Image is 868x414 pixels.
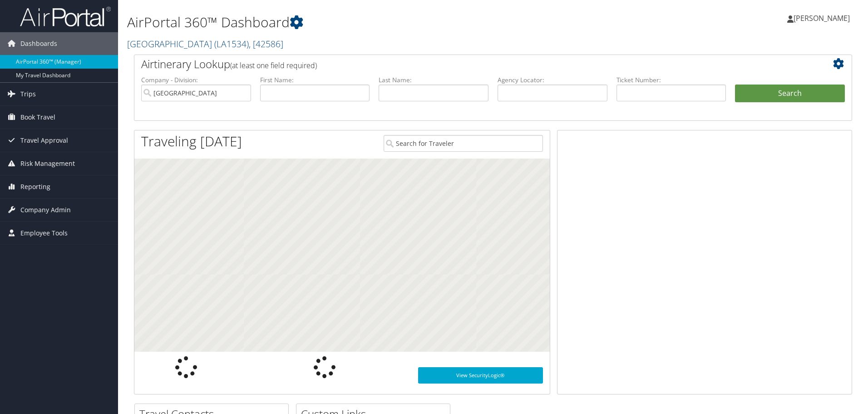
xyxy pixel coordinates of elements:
label: Ticket Number: [616,75,726,85]
img: airportal-logo.png [20,6,111,27]
a: [GEOGRAPHIC_DATA] [127,38,283,50]
a: [PERSON_NAME] [787,5,859,32]
label: Company - Division: [141,75,251,85]
span: Trips [20,83,36,105]
span: Dashboards [20,32,57,55]
span: [PERSON_NAME] [794,13,850,23]
button: Search [735,85,845,103]
a: View SecurityLogic® [418,367,543,384]
span: , [ 42586 ] [249,38,283,50]
h1: AirPortal 360™ Dashboard [127,13,615,32]
input: Search for Traveler [384,135,543,152]
span: Book Travel [20,106,55,129]
h2: Airtinerary Lookup [141,56,785,72]
span: Travel Approval [20,129,68,152]
span: (at least one field required) [230,60,317,70]
h1: Traveling [DATE] [141,132,242,151]
label: Last Name: [379,75,488,85]
span: Company Admin [20,199,71,221]
span: Reporting [20,175,50,198]
span: Employee Tools [20,222,68,244]
span: Risk Management [20,152,75,175]
span: ( LA1534 ) [214,38,249,50]
label: First Name: [260,75,370,85]
label: Agency Locator: [498,75,607,85]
